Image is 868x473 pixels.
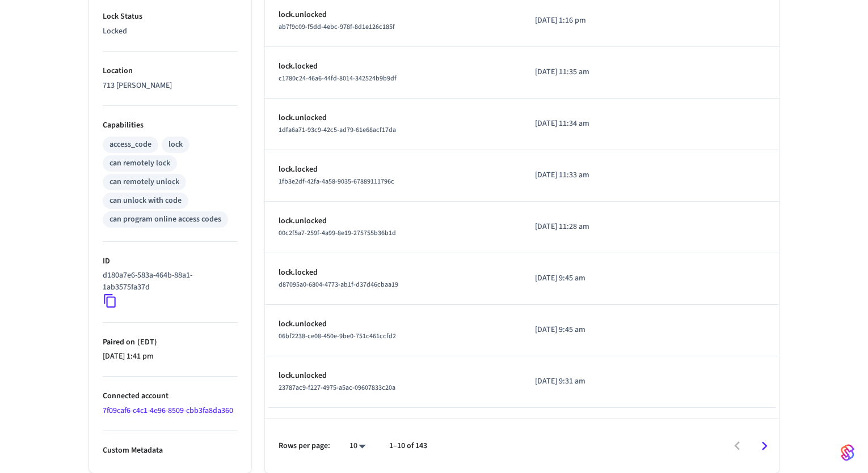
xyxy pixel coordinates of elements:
[279,440,330,452] p: Rows per page:
[109,176,179,188] div: can remotely unlock
[103,25,238,37] p: Locked
[841,444,854,462] img: SeamLogoGradient.69752ec5.svg
[279,215,508,227] p: lock.unlocked
[103,445,238,457] p: Custom Metadata
[279,280,398,289] span: d87095a0-6804-4773-ab1f-d37d46cbaa19
[279,22,395,32] span: ab7f9c09-f5dd-4ebc-978f-8d1e126c185f
[279,331,396,341] span: 06bf2238-ce08-450e-9be0-751c461ccfd2
[535,272,650,284] p: [DATE] 9:45 am
[279,228,396,238] span: 00c2f5a7-259f-4a99-8e19-275755b36b1d
[103,390,238,402] p: Connected account
[279,61,508,73] p: lock.locked
[751,433,778,459] button: Go to next page
[103,80,238,92] p: 713 [PERSON_NAME]
[535,15,650,27] p: [DATE] 1:16 pm
[109,214,221,225] div: can program online access codes
[103,270,233,293] p: d180a7e6-583a-464b-88a1-1ab3575fa37d
[135,336,157,348] span: ( EDT )
[103,65,238,77] p: Location
[535,324,650,336] p: [DATE] 9:45 am
[344,438,371,454] div: 10
[103,351,238,363] p: [DATE] 1:41 pm
[103,255,238,267] p: ID
[109,195,182,207] div: can unlock with code
[279,112,508,124] p: lock.unlocked
[535,118,650,130] p: [DATE] 11:34 am
[279,370,508,382] p: lock.unlocked
[279,318,508,330] p: lock.unlocked
[279,267,508,279] p: lock.locked
[279,125,396,135] span: 1dfa6a71-93c9-42c5-ad79-61e68acf17da
[535,169,650,181] p: [DATE] 11:33 am
[279,383,395,393] span: 23787ac9-f227-4975-a5ac-09607833c20a
[279,9,508,21] p: lock.unlocked
[535,376,650,387] p: [DATE] 9:31 am
[103,405,233,416] a: 7f09caf6-c4c1-4e96-8509-cbb3fa8da360
[168,139,183,151] div: lock
[279,177,394,186] span: 1fb3e2df-42fa-4a58-9035-67889111796c
[103,11,238,23] p: Lock Status
[279,164,508,176] p: lock.locked
[109,157,170,169] div: can remotely lock
[103,120,238,131] p: Capabilities
[103,336,238,348] p: Paired on
[109,139,151,151] div: access_code
[389,440,427,452] p: 1–10 of 143
[535,221,650,233] p: [DATE] 11:28 am
[279,74,397,83] span: c1780c24-46a6-44fd-8014-342524b9b9df
[535,66,650,78] p: [DATE] 11:35 am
